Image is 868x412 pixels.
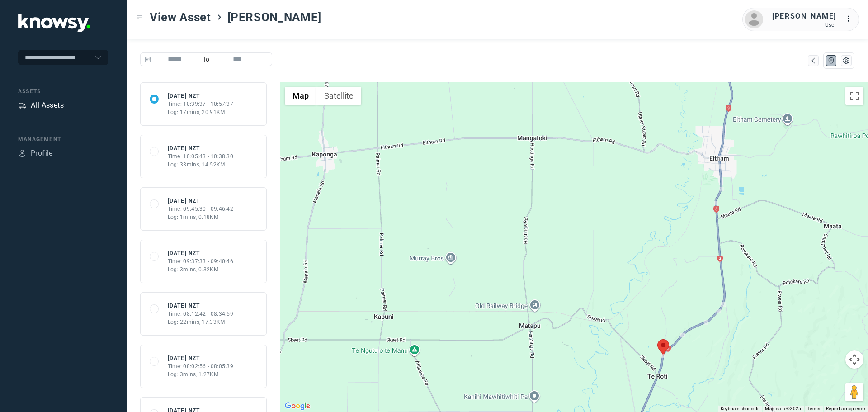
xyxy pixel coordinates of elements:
[136,14,142,20] div: Toggle Menu
[168,108,234,116] div: Log: 17mins, 20.91KM
[845,14,856,26] div: :
[772,22,836,28] div: User
[18,148,53,159] a: ProfileProfile
[765,406,802,411] span: Map data ©2025
[168,152,234,161] div: Time: 10:05:43 - 10:38:30
[18,100,64,111] a: AssetsAll Assets
[809,57,817,65] div: Map
[18,149,26,157] div: Profile
[745,10,763,28] img: avatar.png
[845,383,863,401] button: Drag Pegman onto the map to open Street View
[150,9,211,25] span: View Asset
[168,354,234,362] div: [DATE] NZT
[216,14,223,21] div: >
[168,197,234,205] div: [DATE] NZT
[168,92,234,100] div: [DATE] NZT
[31,148,53,159] div: Profile
[18,14,90,32] img: Application Logo
[842,57,850,65] div: List
[845,350,863,369] button: Map camera controls
[168,257,234,265] div: Time: 09:37:33 - 09:40:46
[168,161,234,169] div: Log: 33mins, 14.52KM
[168,213,234,221] div: Log: 1mins, 0.18KM
[283,400,312,412] img: Google
[845,14,856,24] div: :
[807,406,821,411] a: Terms (opens in new tab)
[845,87,863,105] button: Toggle fullscreen view
[199,52,213,66] span: To
[168,249,234,257] div: [DATE] NZT
[18,101,26,109] div: Assets
[168,318,234,326] div: Log: 22mins, 17.33KM
[772,11,836,22] div: [PERSON_NAME]
[721,406,759,412] button: Keyboard shortcuts
[31,100,64,111] div: All Assets
[846,15,855,22] tspan: ...
[168,205,234,213] div: Time: 09:45:30 - 09:46:42
[826,406,865,411] a: Report a map error
[168,370,234,379] div: Log: 3mins, 1.27KM
[168,265,234,274] div: Log: 3mins, 0.32KM
[168,362,234,370] div: Time: 08:02:56 - 08:05:39
[827,57,835,65] div: Map
[283,400,312,412] a: Open this area in Google Maps (opens a new window)
[18,87,108,95] div: Assets
[18,135,108,143] div: Management
[285,87,316,105] button: Show street map
[168,100,234,108] div: Time: 10:39:37 - 10:57:37
[168,310,234,318] div: Time: 08:12:42 - 08:34:59
[227,9,321,25] span: [PERSON_NAME]
[168,144,234,152] div: [DATE] NZT
[316,87,361,105] button: Show satellite imagery
[168,302,234,310] div: [DATE] NZT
